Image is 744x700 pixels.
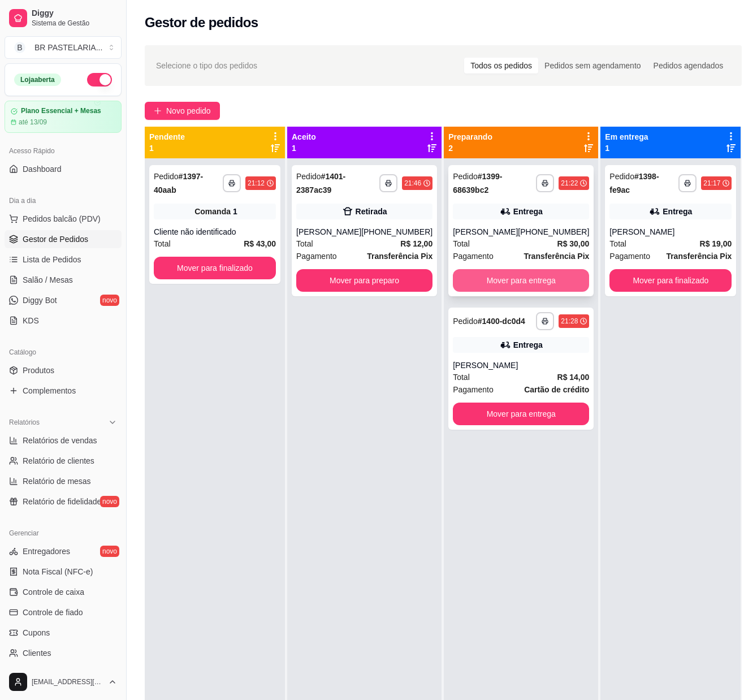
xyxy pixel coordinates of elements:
a: Entregadoresnovo [5,542,122,560]
div: 21:28 [561,317,578,326]
span: Total [609,237,626,250]
a: Complementos [5,382,122,400]
strong: R$ 14,00 [557,373,590,382]
span: Total [296,237,313,250]
span: Sistema de Gestão [32,19,117,28]
span: Pedido [296,172,321,181]
a: Nota Fiscal (NFC-e) [5,563,122,581]
button: Mover para preparo [296,269,432,292]
span: Diggy [32,8,117,19]
span: B [14,42,25,53]
div: Entrega [513,339,543,351]
a: Salão / Mesas [5,271,122,289]
span: Relatório de mesas [23,476,91,487]
strong: Cartão de crédito [524,385,589,394]
div: 1 [233,206,237,217]
div: Entrega [663,206,692,217]
p: 1 [605,142,648,154]
span: Pedido [453,172,478,181]
div: Pedidos agendados [647,58,730,74]
div: Acesso Rápido [5,142,122,160]
a: Controle de caixa [5,583,122,601]
div: 21:12 [248,179,265,188]
p: Preparando [448,131,492,142]
article: até 13/09 [19,118,47,127]
span: Nota Fiscal (NFC-e) [23,566,93,577]
span: Diggy Bot [23,295,57,306]
span: Pagamento [453,383,494,396]
span: Pagamento [609,250,650,262]
a: Relatório de clientes [5,452,122,470]
article: Plano Essencial + Mesas [21,107,101,115]
span: Selecione o tipo dos pedidos [156,59,257,72]
button: Mover para finalizado [154,257,276,279]
a: Clientes [5,644,122,662]
span: Salão / Mesas [23,274,73,286]
a: DiggySistema de Gestão [5,5,122,32]
span: [EMAIL_ADDRESS][DOMAIN_NAME] [32,677,103,686]
strong: Transferência Pix [367,252,432,261]
strong: # 1401-2387ac39 [296,172,345,195]
button: Select a team [5,36,122,59]
span: Total [453,371,470,383]
button: Pedidos balcão (PDV) [5,210,122,228]
span: Controle de fiado [23,607,83,618]
div: Pedidos sem agendamento [538,58,647,74]
button: Novo pedido [145,102,220,120]
a: Controle de fiado [5,603,122,621]
span: Dashboard [23,163,62,175]
span: Relatório de fidelidade [23,496,101,507]
div: [PERSON_NAME] [296,226,361,237]
strong: # 1398-fe9ac [609,172,659,195]
strong: # 1397-40aab [154,172,203,195]
button: Mover para entrega [453,269,589,292]
a: Relatório de fidelidadenovo [5,492,122,511]
div: [PHONE_NUMBER] [361,226,432,237]
div: [PERSON_NAME] [453,360,589,371]
div: 21:17 [703,179,720,188]
strong: Transferência Pix [666,252,732,261]
span: Novo pedido [166,105,211,117]
span: plus [154,107,162,115]
strong: R$ 30,00 [557,239,590,248]
span: Complementos [23,385,76,396]
strong: # 1400-dc0d4 [478,317,525,326]
span: KDS [23,315,39,326]
h2: Gestor de pedidos [145,14,258,32]
strong: # 1399-68639bc2 [453,172,502,195]
div: Todos os pedidos [464,58,538,74]
strong: R$ 12,00 [400,239,432,248]
div: BR PASTELARIA ... [34,42,102,53]
div: Retirada [356,206,387,217]
div: Entrega [513,206,543,217]
span: Comanda [194,206,231,217]
strong: R$ 43,00 [244,239,276,248]
a: Relatório de mesas [5,472,122,490]
span: Controle de caixa [23,586,84,598]
span: Cupons [23,627,50,638]
div: Catálogo [5,343,122,361]
div: 21:22 [561,179,578,188]
button: Alterar Status [87,73,112,87]
span: Pedido [609,172,634,181]
span: Clientes [23,647,51,659]
a: Gestor de Pedidos [5,230,122,248]
button: Mover para entrega [453,403,589,425]
span: Total [453,237,470,250]
span: Pedidos balcão (PDV) [23,213,101,224]
div: [PERSON_NAME] [609,226,732,237]
p: Pendente [149,131,185,142]
span: Gestor de Pedidos [23,234,88,245]
a: Dashboard [5,160,122,178]
div: [PERSON_NAME] [453,226,518,237]
button: Mover para finalizado [609,269,732,292]
span: Entregadores [23,546,70,557]
p: Em entrega [605,131,648,142]
span: Relatório de clientes [23,455,94,466]
span: Pedido [154,172,179,181]
div: Loja aberta [14,74,61,86]
button: [EMAIL_ADDRESS][DOMAIN_NAME] [5,668,122,695]
div: Gerenciar [5,524,122,542]
a: Relatórios de vendas [5,431,122,450]
p: 2 [448,142,492,154]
